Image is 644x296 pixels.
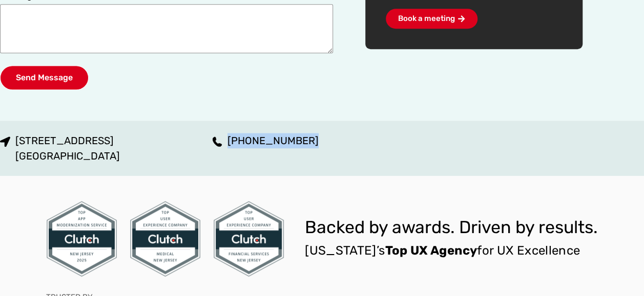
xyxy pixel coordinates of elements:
[305,219,598,236] h3: Backed by awards. Driven by results.
[305,242,598,259] p: [US_STATE]’s for UX Excellence
[385,243,477,258] strong: Top UX Agency
[398,15,455,22] span: Book a meeting
[593,247,644,296] iframe: Chat Widget
[225,133,319,148] span: [PHONE_NUMBER]
[130,200,201,277] img: Clutch top user experience company for medical in New Jersey
[386,9,477,29] a: Book a meeting
[16,74,73,82] span: Send Message
[212,133,319,148] a: [PHONE_NUMBER]
[213,200,284,277] img: Clutch top user experience company for financial services in New Jersey
[13,133,120,164] span: [STREET_ADDRESS] [GEOGRAPHIC_DATA]
[46,200,117,277] img: Clutch top user experience company for app modernization in New Jersey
